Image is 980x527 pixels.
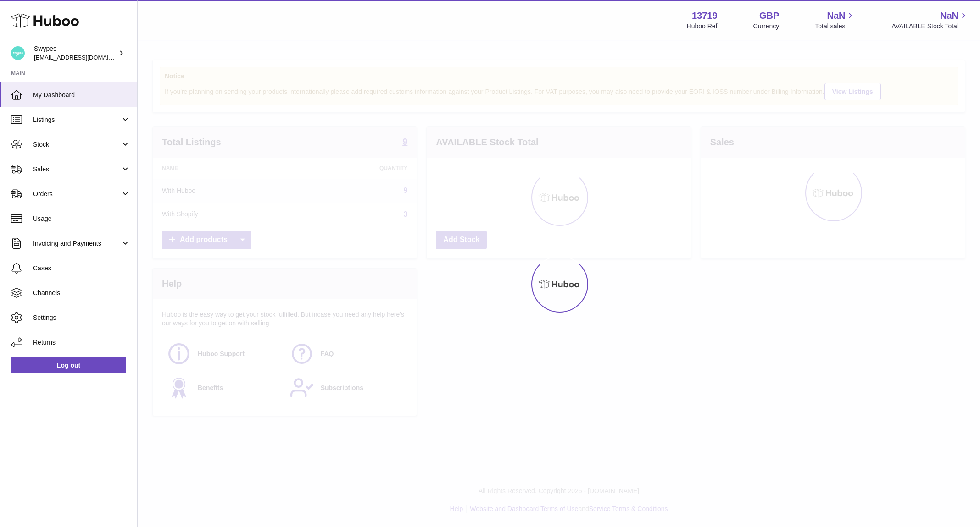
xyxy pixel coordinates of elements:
[33,165,121,174] span: Sales
[33,338,130,347] span: Returns
[34,44,117,62] div: Swypes
[33,239,121,248] span: Invoicing and Payments
[940,10,958,22] span: NaN
[692,10,718,22] strong: 13719
[11,46,25,60] img: hello@swypes.co.uk
[33,214,130,223] span: Usage
[891,10,969,31] a: NaN AVAILABLE Stock Total
[759,10,779,22] strong: GBP
[753,22,780,31] div: Currency
[815,10,856,31] a: NaN Total sales
[33,313,130,322] span: Settings
[33,190,121,198] span: Orders
[33,289,130,297] span: Channels
[33,91,130,99] span: My Dashboard
[827,10,845,22] span: NaN
[815,22,856,31] span: Total sales
[891,22,969,31] span: AVAILABLE Stock Total
[33,264,130,273] span: Cases
[33,115,121,124] span: Listings
[33,140,121,149] span: Stock
[34,54,135,61] span: [EMAIL_ADDRESS][DOMAIN_NAME]
[687,22,718,31] div: Huboo Ref
[11,357,126,373] a: Log out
